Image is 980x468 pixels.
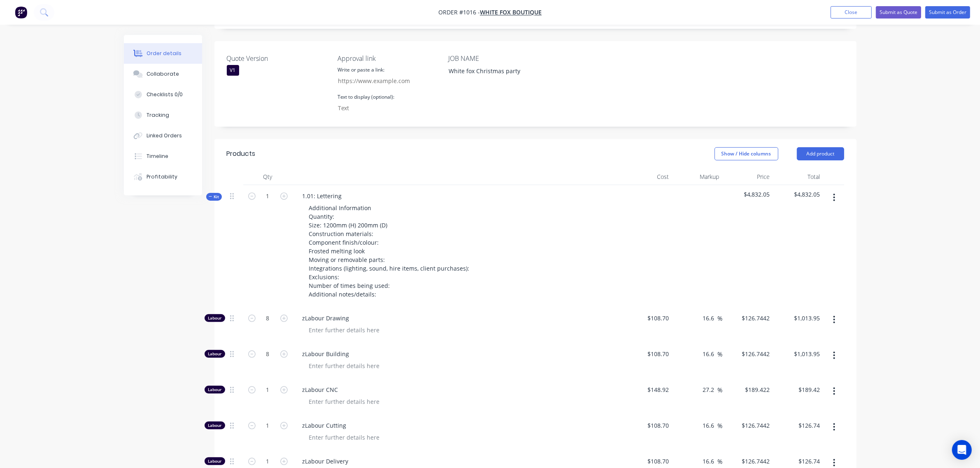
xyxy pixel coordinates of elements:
[480,9,542,16] a: White fox Boutique
[876,6,921,19] button: Submit as Quote
[718,350,723,359] span: %
[303,457,619,466] span: zLabour Delivery
[124,167,202,187] button: Profitability
[338,66,384,74] label: Write or paste a link:
[227,65,239,76] div: V1
[776,190,820,199] span: $4,832.05
[206,193,222,201] button: Kit
[205,386,225,394] div: Labour
[227,53,330,63] label: Quote Version
[15,6,27,19] img: Factory
[448,53,551,63] label: JOB NAME
[243,169,293,185] div: Qty
[333,75,431,87] input: https://www.example.com
[303,202,478,300] div: Additional Information Quantity: Size: 1200mm (H) 200mm (D) Construction materials: Component fin...
[303,385,619,394] span: zLabour CNC
[147,132,182,139] div: Linked Orders
[952,440,972,460] div: Open Intercom Messenger
[147,91,183,98] div: Checklists 0/0
[209,194,219,200] span: Kit
[147,50,182,57] div: Order details
[205,457,225,465] div: Labour
[338,53,440,63] label: Approval link
[333,102,431,114] input: Text
[124,105,202,125] button: Tracking
[718,457,723,466] span: %
[147,173,177,181] div: Profitability
[442,65,545,77] div: White fox Christmas party
[205,422,225,429] div: Labour
[124,84,202,105] button: Checklists 0/0
[338,93,394,101] label: Text to display (optional):
[831,6,872,19] button: Close
[726,190,770,199] span: $4,832.05
[718,314,723,323] span: %
[124,64,202,84] button: Collaborate
[296,190,349,202] div: 1.01: Lettering
[718,385,723,395] span: %
[124,146,202,167] button: Timeline
[438,9,480,16] span: Order #1016 -
[925,6,970,19] button: Submit as Order
[147,70,179,78] div: Collaborate
[715,147,778,160] button: Show / Hide columns
[147,111,169,119] div: Tracking
[303,421,619,430] span: zLabour Cutting
[723,169,773,185] div: Price
[303,314,619,322] span: zLabour Drawing
[227,149,256,159] div: Products
[303,350,619,358] span: zLabour Building
[773,169,824,185] div: Total
[718,421,723,431] span: %
[672,169,723,185] div: Markup
[124,125,202,146] button: Linked Orders
[205,314,225,322] div: Labour
[622,169,673,185] div: Cost
[124,43,202,64] button: Order details
[205,350,225,358] div: Labour
[797,147,844,160] button: Add product
[147,153,168,160] div: Timeline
